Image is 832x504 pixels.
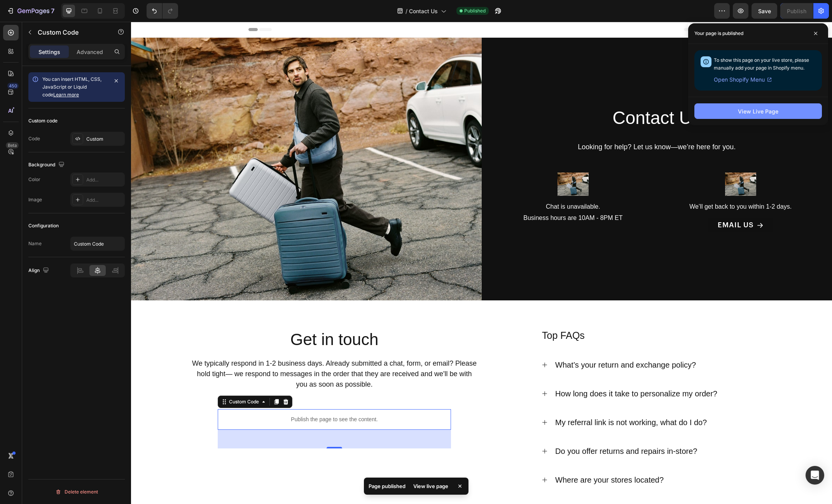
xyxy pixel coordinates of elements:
[60,337,347,368] p: We typically respond in 1-2 business days. Already submitted a chat, form, or email? Please hold ...
[28,486,125,498] button: Delete element
[415,181,469,188] span: Chat is unavailable.
[86,136,123,143] div: Custom
[409,7,438,15] span: Contact Us
[752,3,777,19] button: Save
[780,3,813,19] button: Publish
[96,377,129,384] div: Custom Code
[392,193,491,199] span: Business hours are 10AM - 8PM ET
[28,135,40,142] div: Code
[55,487,98,497] div: Delete element
[410,307,701,321] h2: Top FAQs
[28,196,42,203] div: Image
[738,107,778,115] div: View Live Page
[424,480,526,494] p: When will I receive my order?
[6,142,19,148] div: Beta
[28,240,42,247] div: Name
[131,22,832,504] iframe: Design area
[424,365,586,379] p: How long does it take to personalize my order?
[369,482,406,490] p: Page published
[409,481,453,492] div: View live page
[23,307,384,330] h2: Get in touch
[3,3,58,19] button: 7
[464,7,486,14] span: Published
[7,83,19,89] div: 450
[51,6,54,16] p: 7
[424,394,576,408] p: My referral link is not working, what do I do?
[351,119,701,131] p: Looking for help? Let us know—we’re here for you.
[758,8,771,14] span: Save
[577,196,642,211] a: EMAIL US
[406,7,407,15] span: /
[28,222,59,229] div: Configuration
[86,176,123,183] div: Add...
[694,30,743,37] p: Your page is published
[28,117,58,124] div: Custom code
[424,422,566,436] p: Do you offer returns and repairs in-store?
[28,176,40,183] div: Color
[587,199,622,208] p: EMAIL US
[424,336,565,350] p: What’s your return and exchange policy?
[714,75,765,84] span: Open Shopify Menu
[787,7,806,15] div: Publish
[38,28,104,37] p: Custom Code
[28,160,66,170] div: Background
[38,48,60,56] p: Settings
[87,394,320,402] p: Publish the page to see the content.
[806,466,824,485] div: Open Intercom Messenger
[77,48,103,56] p: Advanced
[694,103,822,119] button: View Live Page
[42,76,101,98] span: You can insert HTML, CSS, JavaScript or Liquid code
[351,84,701,109] h1: Contact Us
[28,265,51,276] div: Align
[86,197,123,204] div: Add...
[714,57,809,71] span: To show this page on your live store, please manually add your page in Shopify menu.
[558,181,661,188] span: We’ll get back to you within 1-2 days.
[426,151,458,174] img: gempages_537449011947242628-41c811ba-a810-4db1-a9ac-de1925d49ffb.jpg
[424,451,533,465] p: Where are your stores located?
[594,151,625,174] img: gempages_537449011947242628-41c811ba-a810-4db1-a9ac-de1925d49ffb.jpg
[53,92,79,98] a: Learn more
[147,3,178,19] div: Undo/Redo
